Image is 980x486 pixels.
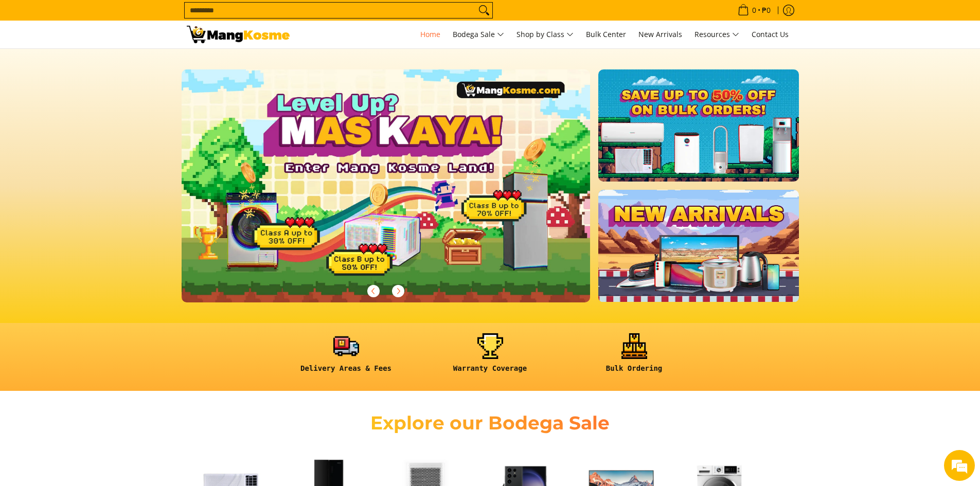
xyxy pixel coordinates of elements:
[453,28,504,41] span: Bodega Sale
[448,21,509,48] a: Bodega Sale
[586,29,626,39] span: Bulk Center
[387,280,409,302] button: Next
[752,29,789,39] span: Contact Us
[341,411,639,435] h2: Explore our Bodega Sale
[694,28,739,41] span: Resources
[633,21,687,48] a: New Arrivals
[689,21,744,48] a: Resources
[415,21,446,48] a: Home
[581,21,631,48] a: Bulk Center
[300,21,794,48] nav: Main Menu
[423,333,557,381] a: <h6><strong>Warranty Coverage</strong></h6>
[279,333,413,381] a: <h6><strong>Delivery Areas & Fees</strong></h6>
[187,26,290,43] img: Mang Kosme: Your Home Appliances Warehouse Sale Partner!
[182,69,591,302] img: Gaming desktop banner
[567,333,701,381] a: <h6><strong>Bulk Ordering</strong></h6>
[420,29,440,39] span: Home
[760,7,772,14] span: ₱0
[476,3,492,18] button: Search
[735,5,774,16] span: •
[516,28,574,41] span: Shop by Class
[746,21,794,48] a: Contact Us
[751,7,758,14] span: 0
[511,21,579,48] a: Shop by Class
[362,280,385,302] button: Previous
[638,29,682,39] span: New Arrivals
